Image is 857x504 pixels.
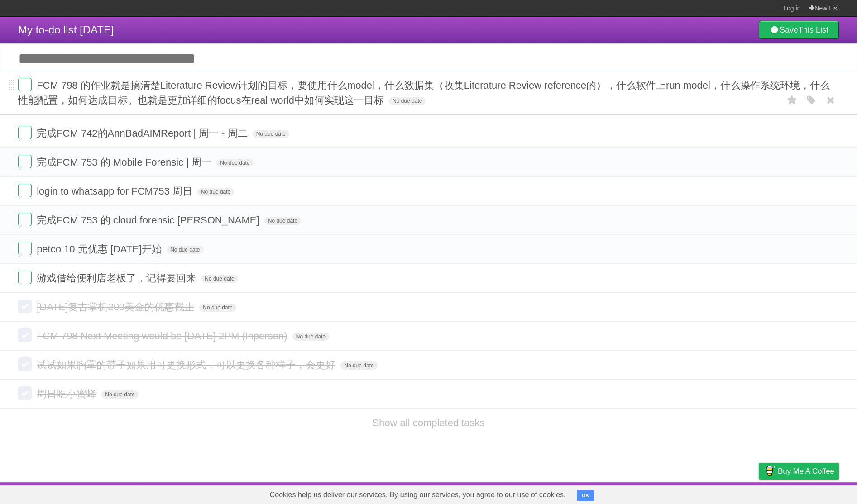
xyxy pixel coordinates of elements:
[37,301,196,313] span: [DATE]复古掌机200美金的优惠截止
[18,386,32,400] label: Done
[292,333,329,341] span: No due date
[37,388,99,399] span: 周日吃小蜜蜂
[18,213,32,226] label: Done
[577,490,594,501] button: OK
[18,300,32,313] label: Done
[18,80,830,106] span: FCM 798 的作业就是搞清楚Literature Review计划的目标，要使用什么model，什么数据集（收集Literature Review reference的），什么软件上run ...
[784,93,801,108] label: Star task
[747,485,771,502] a: Privacy
[253,130,289,138] span: No due date
[18,271,32,284] label: Done
[37,359,338,371] span: 试试如果胸罩的带子如果用可更换形式，可以更换各种样子，会更好
[37,243,164,255] span: petco 10 元优惠 [DATE]开始
[18,328,32,342] label: Done
[18,357,32,371] label: Done
[763,463,776,479] img: Buy me a coffee
[264,217,301,225] span: No due date
[101,390,138,399] span: No due date
[197,188,234,196] span: No due date
[37,272,198,284] span: 游戏借给便利店老板了，记得要回来
[18,24,114,36] span: My to-do list [DATE]
[199,304,236,312] span: No due date
[18,126,32,139] label: Done
[716,485,736,502] a: Terms
[798,25,828,34] b: This List
[37,330,289,342] span: FCM 798 Next Meeting would be [DATE] 2PM (Inperson)
[37,128,249,139] span: 完成FCM 742的AnnBadAIMReport | 周一 - 周二
[389,97,426,105] span: No due date
[167,246,203,254] span: No due date
[18,184,32,197] label: Done
[18,78,32,91] label: Done
[668,485,705,502] a: Developers
[778,463,834,479] span: Buy me a coffee
[18,155,32,168] label: Done
[216,159,253,167] span: No due date
[201,275,238,283] span: No due date
[340,361,377,370] span: No due date
[37,185,195,197] span: login to whatsapp for FCM753 周日
[37,157,214,168] span: 完成FCM 753 的 Mobile Forensic | 周一
[782,485,839,502] a: Suggest a feature
[18,242,32,255] label: Done
[372,417,484,428] a: Show all completed tasks
[759,463,839,480] a: Buy me a coffee
[37,214,261,226] span: 完成FCM 753 的 cloud forensic [PERSON_NAME]
[759,21,839,39] a: SaveThis List
[261,486,575,504] span: Cookies help us deliver our services. By using our services, you agree to our use of cookies.
[638,485,657,502] a: About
